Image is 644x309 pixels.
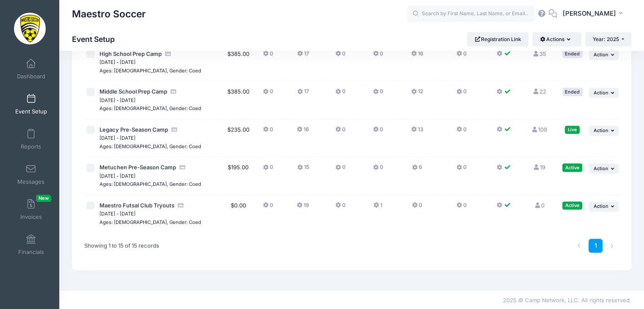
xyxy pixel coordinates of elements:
button: 0 [456,50,467,62]
i: Accepting Credit Card Payments [164,51,171,57]
i: Accepting Credit Card Payments [177,203,184,208]
a: 109 [531,126,547,133]
button: 0 [412,201,422,214]
button: 0 [263,201,273,214]
small: [DATE] - [DATE] [100,173,135,179]
span: Reports [21,143,41,150]
button: Actions [532,32,581,47]
a: 22 [532,88,546,95]
button: Action [589,126,619,136]
small: Ages: [DEMOGRAPHIC_DATA], Gender: Coed [100,219,201,225]
a: Financials [11,230,51,259]
button: [PERSON_NAME] [557,4,631,24]
button: 19 [297,201,309,214]
button: 0 [335,201,345,214]
button: 0 [263,50,273,62]
small: [DATE] - [DATE] [100,211,135,217]
span: Messages [17,178,44,185]
button: Action [589,163,619,174]
input: Search by First Name, Last Name, or Email... [407,6,534,22]
span: Metuchen Pre-Season Camp [100,164,176,171]
a: Event Setup [11,89,51,119]
small: Ages: [DEMOGRAPHIC_DATA], Gender: Coed [100,181,201,187]
span: Event Setup [15,108,47,115]
button: 0 [373,50,383,62]
span: Action [594,203,608,209]
td: $385.00 [223,81,254,119]
button: 0 [263,163,273,176]
a: 0 [534,202,544,209]
span: Invoices [20,213,42,221]
span: Action [594,90,608,96]
button: 0 [263,126,273,138]
span: Action [594,166,608,171]
button: 0 [456,201,467,214]
button: 0 [335,163,345,176]
span: New [36,195,51,202]
h1: Event Setup [72,35,122,44]
a: 19 [533,164,545,171]
td: $385.00 [223,44,254,82]
button: 16 [297,126,309,138]
a: InvoicesNew [11,195,51,224]
span: Action [594,52,608,58]
span: Maestro Futsal Club Tryouts [100,202,174,209]
span: Legacy Pre-Season Camp [100,126,168,133]
button: 15 [297,163,309,176]
button: 1 [373,201,382,214]
a: 1 [589,239,603,253]
span: Financials [18,248,44,256]
button: 12 [411,88,423,100]
button: 0 [263,88,273,100]
small: Ages: [DEMOGRAPHIC_DATA], Gender: Coed [100,68,201,74]
button: 0 [373,163,383,176]
div: Ended [562,88,583,96]
img: Maestro Soccer [14,13,46,44]
span: Year: 2025 [593,36,619,42]
button: Action [589,201,619,212]
button: 0 [335,126,345,138]
td: $235.00 [223,119,254,157]
button: 0 [335,50,345,62]
span: Action [594,127,608,133]
small: [DATE] - [DATE] [100,59,135,65]
button: Action [589,88,619,98]
span: 2025 © Camp Network, LLC. All rights reserved. [503,297,631,303]
button: 13 [411,126,423,138]
button: 16 [411,50,423,62]
i: Accepting Credit Card Payments [171,127,177,132]
div: Showing 1 to 15 of 15 records [84,236,159,256]
button: 0 [456,88,467,100]
span: Middle School Prep Camp [100,88,167,95]
button: 0 [335,88,345,100]
a: Registration Link [467,32,528,47]
small: Ages: [DEMOGRAPHIC_DATA], Gender: Coed [100,105,201,111]
small: Ages: [DEMOGRAPHIC_DATA], Gender: Coed [100,143,201,149]
button: Action [589,50,619,60]
a: 35 [532,50,546,57]
h1: Maestro Soccer [72,4,146,24]
div: Active [562,201,582,210]
button: 17 [297,88,309,100]
div: Active [562,163,582,171]
small: [DATE] - [DATE] [100,97,135,103]
span: Dashboard [17,73,45,80]
i: Accepting Credit Card Payments [170,89,177,94]
a: Messages [11,160,51,189]
button: Year: 2025 [585,32,631,47]
button: 6 [412,163,422,176]
a: Reports [11,124,51,154]
span: [PERSON_NAME] [563,9,616,18]
i: Accepting Credit Card Payments [179,165,185,170]
td: $0.00 [223,195,254,233]
button: 0 [373,126,383,138]
td: $195.00 [223,157,254,195]
button: 17 [297,50,309,62]
button: 0 [373,88,383,100]
div: Ended [562,50,583,58]
span: High School Prep Camp [100,50,162,57]
button: 0 [456,163,467,176]
small: [DATE] - [DATE] [100,135,135,141]
div: Live [565,126,580,134]
a: Dashboard [11,54,51,84]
